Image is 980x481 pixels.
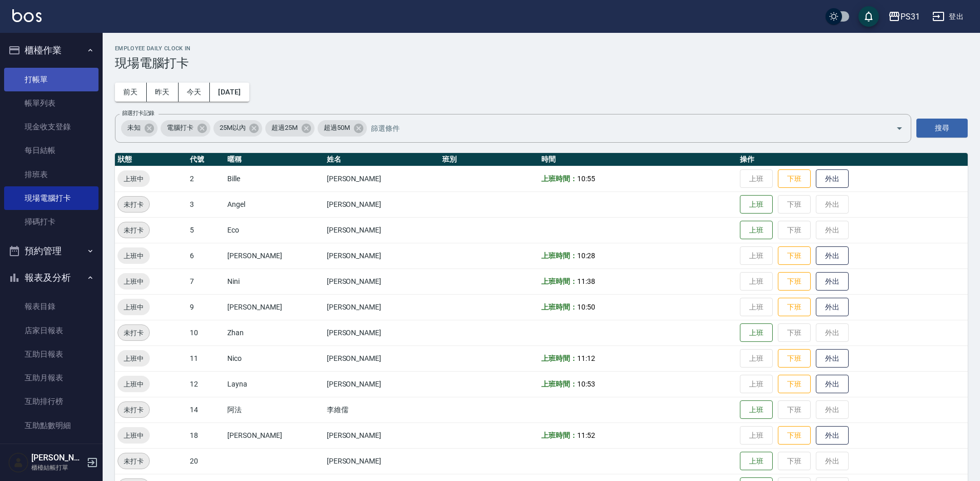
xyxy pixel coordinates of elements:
td: [PERSON_NAME] [324,371,440,397]
a: 報表目錄 [4,295,99,318]
button: 外出 [816,426,849,445]
td: Angel [225,191,324,217]
b: 上班時間： [541,277,577,285]
span: 上班中 [117,251,150,261]
td: [PERSON_NAME] [225,243,324,268]
label: 篩選打卡記錄 [122,109,154,117]
button: 上班 [740,195,773,214]
span: 未打卡 [118,328,149,338]
button: 今天 [179,83,210,102]
button: 前天 [115,83,147,102]
button: 外出 [816,298,849,317]
th: 班別 [440,153,539,166]
th: 狀態 [115,153,187,166]
td: 11 [187,345,225,371]
span: 11:52 [577,431,595,439]
span: 超過50M [318,123,356,133]
td: 阿法 [225,397,324,422]
a: 互助排行榜 [4,390,99,413]
td: 6 [187,243,225,268]
span: 25M以內 [213,123,252,133]
td: [PERSON_NAME] [225,422,324,448]
a: 互助點數明細 [4,414,99,437]
td: 14 [187,397,225,422]
button: 櫃檯作業 [4,37,99,64]
h2: Employee Daily Clock In [115,45,968,52]
td: 5 [187,217,225,243]
td: Zhan [225,320,324,345]
td: 3 [187,191,225,217]
b: 上班時間： [541,175,577,183]
button: 下班 [778,426,811,445]
button: 外出 [816,246,849,265]
a: 排班表 [4,163,99,186]
img: Person [8,452,29,473]
div: 超過50M [318,120,367,137]
span: 10:53 [577,380,595,388]
button: 預約管理 [4,238,99,264]
div: 超過25M [265,120,315,137]
button: [DATE] [210,83,249,102]
div: 未知 [121,120,158,137]
span: 超過25M [265,123,304,133]
td: Eco [225,217,324,243]
a: 現金收支登錄 [4,115,99,139]
button: 下班 [778,246,811,265]
button: 上班 [740,323,773,342]
button: 報表及分析 [4,264,99,291]
button: 下班 [778,349,811,368]
td: [PERSON_NAME] [324,345,440,371]
span: 未打卡 [118,199,149,210]
td: [PERSON_NAME] [324,448,440,474]
td: 12 [187,371,225,397]
td: 9 [187,294,225,320]
a: 店家日報表 [4,319,99,342]
a: 打帳單 [4,68,99,91]
th: 操作 [737,153,968,166]
h5: [PERSON_NAME] [31,453,84,463]
th: 姓名 [324,153,440,166]
th: 暱稱 [225,153,324,166]
button: 下班 [778,169,811,188]
span: 11:12 [577,354,595,362]
a: 互助日報表 [4,342,99,366]
span: 未打卡 [118,225,149,236]
td: 18 [187,422,225,448]
a: 掃碼打卡 [4,210,99,234]
a: 互助月報表 [4,366,99,390]
td: Nini [225,268,324,294]
span: 11:38 [577,277,595,285]
button: 下班 [778,298,811,317]
button: save [858,6,879,27]
td: [PERSON_NAME] [324,217,440,243]
button: 登出 [928,7,968,26]
button: PS31 [884,6,924,27]
td: 李維儒 [324,397,440,422]
th: 代號 [187,153,225,166]
button: Open [891,120,908,137]
span: 未打卡 [118,456,149,467]
td: [PERSON_NAME] [324,422,440,448]
td: Layna [225,371,324,397]
button: 上班 [740,452,773,471]
h3: 現場電腦打卡 [115,56,968,70]
b: 上班時間： [541,380,577,388]
button: 外出 [816,349,849,368]
button: 上班 [740,221,773,240]
a: 現場電腦打卡 [4,186,99,210]
button: 外出 [816,272,849,291]
span: 10:55 [577,175,595,183]
b: 上班時間： [541,252,577,260]
a: 帳單列表 [4,91,99,115]
button: 外出 [816,375,849,394]
span: 上班中 [117,430,150,441]
td: 7 [187,268,225,294]
span: 上班中 [117,353,150,364]
button: 上班 [740,400,773,419]
b: 上班時間： [541,354,577,362]
span: 10:28 [577,252,595,260]
td: [PERSON_NAME] [324,243,440,268]
button: 搜尋 [916,119,968,138]
input: 篩選條件 [368,119,878,137]
span: 未打卡 [118,405,149,415]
